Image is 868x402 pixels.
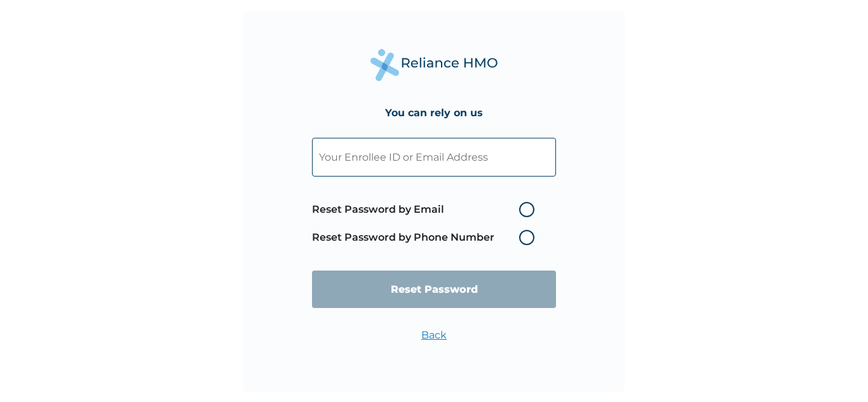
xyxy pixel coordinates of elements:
label: Reset Password by Phone Number [312,230,541,245]
input: Reset Password [312,271,556,308]
h4: You can rely on us [385,107,483,119]
img: Reliance Health's Logo [370,49,498,81]
label: Reset Password by Email [312,202,541,217]
a: Back [421,329,447,341]
input: Your Enrollee ID or Email Address [312,138,556,177]
span: Password reset method [312,196,541,251]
